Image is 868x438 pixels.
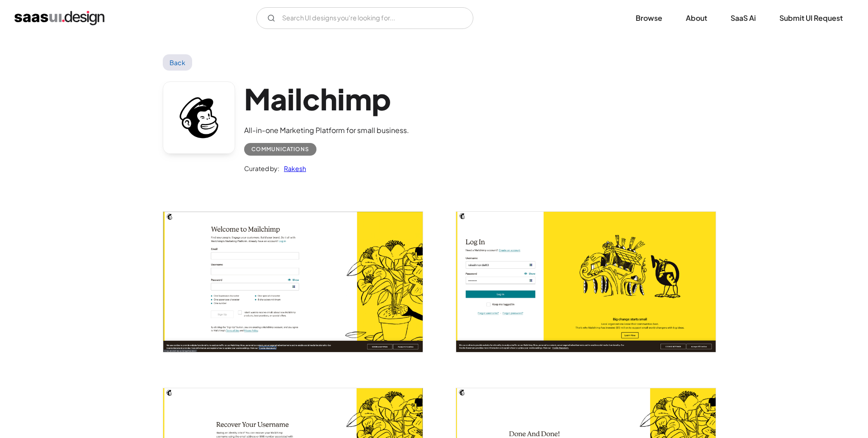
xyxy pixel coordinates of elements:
img: 601780657cad090fc30deb59_Mailchimp-Login.jpg [456,212,716,352]
a: home [14,11,104,25]
a: Back [163,54,192,71]
h1: Mailchimp [244,81,409,116]
a: open lightbox [163,212,423,352]
a: open lightbox [456,212,716,352]
a: About [675,8,718,28]
img: 60178065710fdf421d6e09c7_Mailchimp-Signup.jpg [163,212,423,352]
a: Submit UI Request [769,8,854,28]
a: Browse [625,8,673,28]
div: Curated by: [244,163,279,174]
a: Rakesh [279,163,306,174]
div: All-in-one Marketing Platform for small business. [244,125,409,136]
input: Search UI designs you're looking for... [256,7,473,29]
a: SaaS Ai [720,8,767,28]
div: Communications [251,144,309,155]
form: Email Form [256,7,473,29]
